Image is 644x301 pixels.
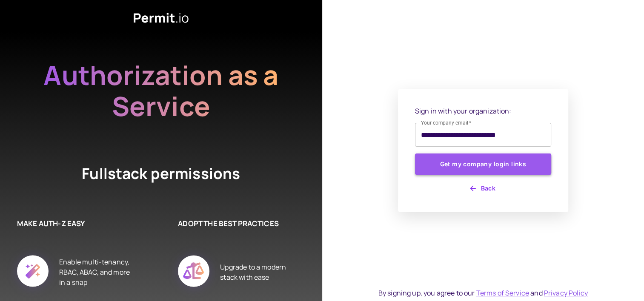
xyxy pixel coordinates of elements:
a: Terms of Service [476,288,529,298]
h6: MAKE AUTH-Z EASY [17,218,135,229]
h6: ADOPT THE BEST PRACTICES [178,218,296,229]
button: Get my company login links [415,153,551,175]
div: By signing up, you agree to our and [378,288,588,298]
button: Back [415,182,551,195]
h2: Authorization as a Service [16,60,306,122]
p: Sign in with your organization: [415,106,551,116]
div: Enable multi-tenancy, RBAC, ABAC, and more in a snap [59,246,135,298]
div: Upgrade to a modern stack with ease [220,246,296,298]
label: Your company email [421,119,472,126]
h4: Fullstack permissions [50,163,272,184]
a: Privacy Policy [544,288,588,298]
